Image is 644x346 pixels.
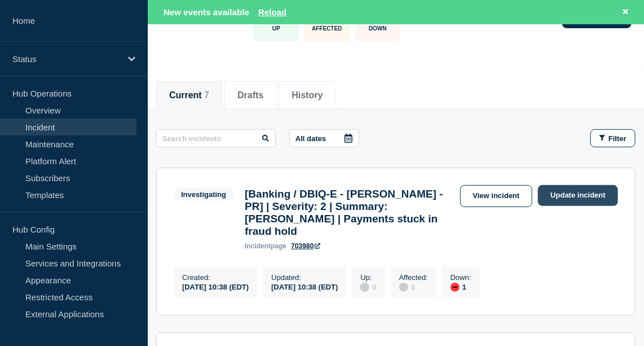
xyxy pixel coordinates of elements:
[590,129,636,147] button: Filter
[156,129,276,147] input: Search incidents
[360,273,376,282] p: Up :
[169,90,209,100] button: Current 7
[12,54,121,64] p: Status
[272,25,280,32] p: Up
[182,282,249,291] div: [DATE] 10:38 (EDT)
[399,282,428,292] div: 0
[245,242,271,250] span: incident
[360,283,369,292] div: disabled
[360,282,376,292] div: 0
[271,282,338,291] div: [DATE] 10:38 (EDT)
[312,25,342,32] p: Affected
[538,185,618,206] a: Update incident
[271,273,338,282] p: Updated :
[399,283,408,292] div: disabled
[295,134,326,143] p: All dates
[174,188,233,201] span: Investigating
[451,273,471,282] p: Down :
[237,90,263,100] button: Drafts
[291,242,320,250] a: 703980
[399,273,428,282] p: Affected :
[451,282,471,292] div: 1
[182,273,249,282] p: Created :
[164,7,249,17] span: New events available
[608,134,627,143] span: Filter
[245,242,286,250] p: page
[460,185,533,207] a: View incident
[204,90,209,100] span: 7
[289,129,359,147] button: All dates
[451,283,460,292] div: down
[245,188,454,238] h3: [Banking / DBIQ-E - [PERSON_NAME] - PR] | Severity: 2 | Summary: [PERSON_NAME] | Payments stuck i...
[258,7,286,17] button: Reload
[369,25,387,32] p: Down
[292,90,323,100] button: History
